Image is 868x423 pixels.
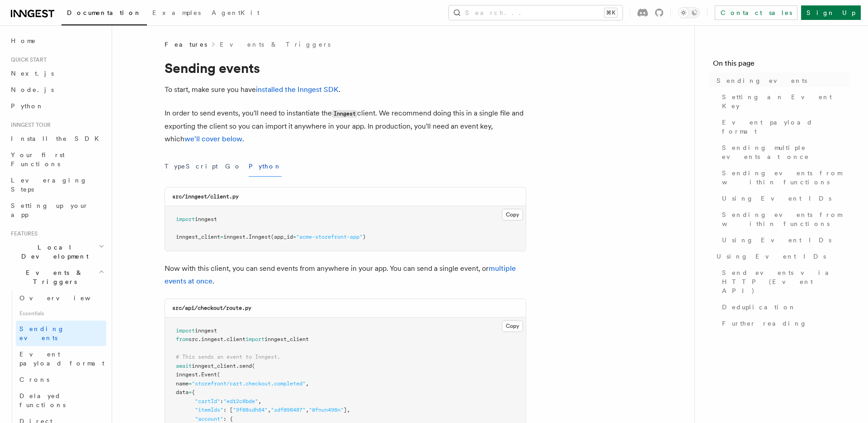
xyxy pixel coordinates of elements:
[16,346,106,371] a: Event payload format
[165,40,207,49] span: Features
[16,388,106,413] a: Delayed functions
[225,156,241,177] button: Go
[189,336,198,342] span: src
[713,58,850,72] h4: On this page
[176,234,220,240] span: inngest_client
[195,416,223,422] span: "account"
[249,234,271,240] span: Inngest
[11,102,44,110] span: Python
[223,234,245,240] span: inngest
[722,210,850,228] span: Sending events from within functions
[722,194,831,203] span: Using Event IDs
[19,392,66,409] span: Delayed functions
[11,202,89,218] span: Setting up your app
[176,363,192,369] span: await
[718,264,850,299] a: Send events via HTTP (Event API)
[223,336,226,342] span: .
[713,248,850,264] a: Using Event IDs
[306,380,309,387] span: ,
[332,110,357,118] code: Inngest
[16,306,106,321] span: Essentials
[678,7,700,18] button: Toggle dark mode
[217,371,220,378] span: (
[249,156,282,177] button: Python
[19,351,104,367] span: Event payload format
[718,190,850,207] a: Using Event IDs
[7,230,38,237] span: Features
[245,336,264,342] span: import
[801,5,861,20] a: Sign Up
[198,336,201,342] span: .
[223,407,233,413] span: : [
[717,76,807,85] span: Sending events
[201,336,223,342] span: inngest
[172,193,239,200] code: src/inngest/client.py
[165,83,526,96] p: To start, make sure you have .
[7,33,106,49] a: Home
[296,234,363,240] span: "acme-storefront-app"
[718,207,850,232] a: Sending events from within functions
[19,376,49,383] span: Crons
[7,172,106,197] a: Leveraging Steps
[11,151,65,168] span: Your first Functions
[195,407,223,413] span: "itemIds"
[271,407,306,413] span: "sdf098487"
[502,209,523,221] button: Copy
[195,327,217,334] span: inngest
[239,363,252,369] span: send
[220,398,223,404] span: :
[223,416,233,422] span: : {
[220,40,330,49] a: Events & Triggers
[713,72,850,89] a: Sending events
[201,371,217,378] span: Event
[252,363,255,369] span: (
[11,70,54,77] span: Next.js
[7,197,106,223] a: Setting up your app
[19,325,65,341] span: Sending events
[7,98,106,114] a: Python
[147,3,206,24] a: Examples
[722,303,796,312] span: Deduplication
[722,268,850,295] span: Send events via HTTP (Event API)
[176,380,189,387] span: name
[715,5,797,20] a: Contact sales
[236,363,239,369] span: .
[61,3,147,25] a: Documentation
[19,294,113,302] span: Overview
[11,135,104,142] span: Install the SDK
[7,121,51,129] span: Inngest tour
[165,156,218,177] button: TypeScript
[718,114,850,139] a: Event payload format
[16,321,106,346] a: Sending events
[11,36,36,45] span: Home
[212,9,259,16] span: AgentKit
[717,252,826,261] span: Using Event IDs
[176,389,189,395] span: data
[165,264,516,285] a: multiple events at once
[152,9,201,16] span: Examples
[7,82,106,98] a: Node.js
[718,139,850,165] a: Sending multiple events at once
[258,398,261,404] span: ,
[7,243,99,261] span: Local Development
[722,92,850,111] span: Setting an Event Key
[223,398,258,404] span: "ed12c8bde"
[7,268,99,286] span: Events & Triggers
[268,407,271,413] span: ,
[293,234,296,240] span: =
[604,8,617,17] kbd: ⌘K
[722,236,831,245] span: Using Event IDs
[722,118,850,136] span: Event payload format
[165,60,526,76] h1: Sending events
[226,336,245,342] span: client
[256,85,339,94] a: installed the Inngest SDK
[264,336,309,342] span: inngest_client
[449,5,623,20] button: Search...⌘K
[7,65,106,82] a: Next.js
[220,234,223,240] span: =
[7,130,106,147] a: Install the SDK
[344,407,350,413] span: ],
[7,264,106,290] button: Events & Triggers
[176,354,280,360] span: # This sends an event to Inngest.
[233,407,268,413] span: "9f08sdh84"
